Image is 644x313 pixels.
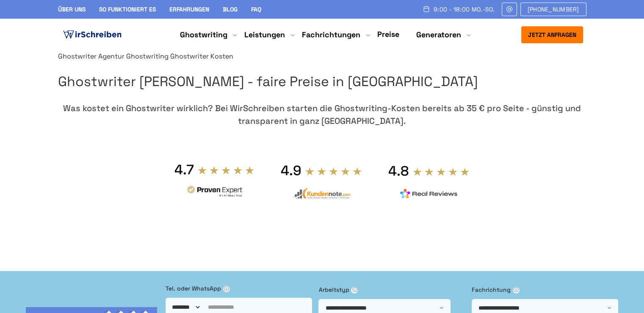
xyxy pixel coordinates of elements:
img: stars [412,167,470,176]
div: Was kostet ein Ghostwriter wirklich? Bei WirSchreiben starten die Ghostwriting-Kosten bereits ab ... [58,102,586,127]
h1: Ghostwriter [PERSON_NAME] - faire Preise in [GEOGRAPHIC_DATA] [58,71,586,92]
div: 4.7 [174,161,194,178]
a: Ghostwriting [126,52,169,61]
span: ⓘ [513,287,520,293]
a: Blog [223,6,238,13]
a: Ghostwriting [180,30,227,40]
a: Leistungen [244,30,285,40]
label: Fachrichtung [472,285,618,294]
div: 4.9 [281,162,301,179]
img: realreviews [400,189,458,199]
img: stars [305,167,362,176]
label: Tel. oder WhatsApp [166,284,312,293]
img: Schedule [423,6,430,12]
a: [PHONE_NUMBER] [520,3,586,16]
a: Ghostwriter Agentur [58,52,124,61]
img: stars [197,165,255,175]
img: kundennote [293,188,350,199]
span: ⓘ [351,287,358,293]
label: Arbeitstyp [318,285,465,294]
a: Fachrichtungen [302,30,360,40]
span: 9:00 - 18:00 Mo.-So. [434,6,495,13]
div: 4.8 [388,162,409,179]
a: Preise [377,29,399,39]
span: ⓘ [223,285,230,292]
a: Generatoren [416,30,461,40]
img: logo ghostwriter-österreich [61,28,123,41]
img: Email [506,6,513,13]
button: Jetzt anfragen [521,26,583,43]
span: [PHONE_NUMBER] [528,6,579,13]
a: FAQ [251,6,261,13]
a: Erfahrungen [169,6,209,13]
a: Über uns [58,6,86,13]
span: Ghostwriter Kosten [170,52,233,61]
a: So funktioniert es [99,6,156,13]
